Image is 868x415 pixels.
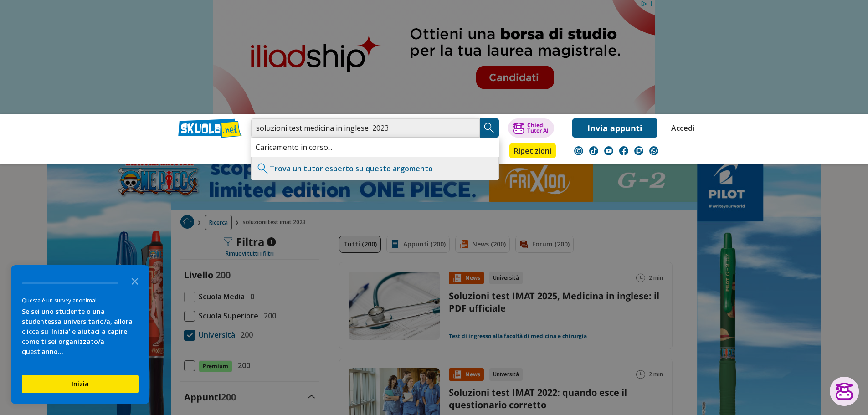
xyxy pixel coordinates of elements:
img: youtube [604,146,613,155]
img: facebook [619,146,628,155]
div: Chiedi Tutor AI [527,123,549,133]
a: Appunti [249,143,290,160]
div: Survey [11,265,149,404]
img: tiktok [589,146,598,155]
img: Trova un tutor esperto [256,162,270,175]
a: Trova un tutor esperto su questo argomento [270,164,433,174]
button: Close the survey [126,272,144,290]
a: Invia appunti [572,118,657,138]
button: Inizia [22,375,139,393]
img: twitch [634,146,643,155]
a: Ripetizioni [509,143,556,158]
input: Cerca appunti, riassunti o versioni [251,118,480,138]
button: Search Button [480,118,499,138]
a: Accedi [671,118,690,138]
div: Questa è un survey anonima! [22,296,139,305]
img: Cerca appunti, riassunti o versioni [483,121,496,135]
img: WhatsApp [649,146,658,155]
button: ChiediTutor AI [508,118,554,138]
div: Caricamento in corso... [251,138,499,157]
div: Se sei uno studente o una studentessa universitario/a, allora clicca su 'Inizia' e aiutaci a capi... [22,307,139,357]
img: instagram [574,146,583,155]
